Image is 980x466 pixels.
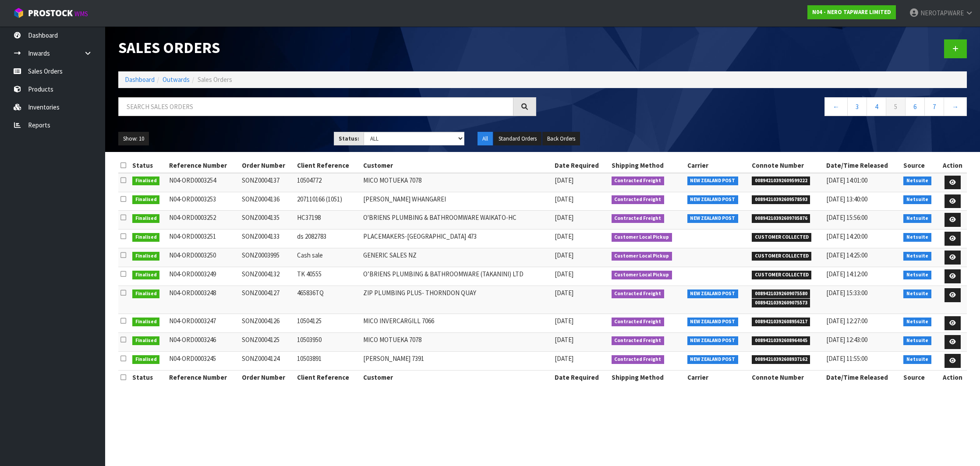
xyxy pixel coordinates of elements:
[612,318,665,326] span: Contracted Freight
[609,371,685,385] th: Shipping Method
[555,335,573,344] span: [DATE]
[295,286,361,314] td: 465836TQ
[687,355,739,364] span: NEW ZEALAND POST
[240,352,295,371] td: SONZ0004124
[903,177,931,185] span: Netsuite
[132,318,160,326] span: Finalised
[685,159,750,173] th: Carrier
[361,211,553,229] td: O'BRIENS PLUMBING & BATHROOMWARE WAIKATO-HC
[901,159,939,173] th: Source
[167,267,239,286] td: N04-ORD0003249
[361,371,553,385] th: Customer
[198,75,232,84] span: Sales Orders
[74,10,88,18] small: WMS
[549,97,967,119] nav: Page navigation
[555,354,573,363] span: [DATE]
[826,251,867,259] span: [DATE] 14:25:00
[361,248,553,267] td: GENERIC SALES NZ
[132,195,160,204] span: Finalised
[167,352,239,371] td: N04-ORD0003245
[903,233,931,242] span: Netsuite
[163,75,190,84] a: Outwards
[847,97,867,116] a: 3
[687,195,739,204] span: NEW ZEALAND POST
[295,371,361,385] th: Client Reference
[901,371,939,385] th: Source
[826,195,867,203] span: [DATE] 13:40:00
[361,192,553,211] td: [PERSON_NAME] WHANGAREI
[361,352,553,371] td: [PERSON_NAME] 7391
[824,371,901,385] th: Date/Time Released
[240,371,295,385] th: Order Number
[361,173,553,192] td: MICO MOTUEKA 7078
[295,159,361,173] th: Client Reference
[167,192,239,211] td: N04-ORD0003253
[826,335,867,344] span: [DATE] 12:43:00
[752,195,810,204] span: 00894210392609578593
[295,314,361,333] td: 10504125
[339,135,359,142] strong: Status:
[612,177,665,185] span: Contracted Freight
[687,289,739,298] span: NEW ZEALAND POST
[752,355,810,364] span: 00894210392608937162
[552,159,609,173] th: Date Required
[826,213,867,222] span: [DATE] 15:56:00
[125,75,155,84] a: Dashboard
[130,371,167,385] th: Status
[612,289,665,298] span: Contracted Freight
[685,371,750,385] th: Carrier
[555,213,573,222] span: [DATE]
[167,173,239,192] td: N04-ORD0003254
[132,177,160,185] span: Finalised
[826,354,867,363] span: [DATE] 11:55:00
[240,173,295,192] td: SONZ0004137
[555,317,573,325] span: [DATE]
[240,286,295,314] td: SONZ0004127
[132,252,160,261] span: Finalised
[903,355,931,364] span: Netsuite
[361,286,553,314] td: ZIP PLUMBING PLUS- THORNDON QUAY
[167,286,239,314] td: N04-ORD0003248
[167,159,239,173] th: Reference Number
[361,267,553,286] td: O’BRIENS PLUMBING & BATHROOMWARE (TAKANINI) LTD
[826,289,867,297] span: [DATE] 15:33:00
[132,289,160,298] span: Finalised
[555,195,573,203] span: [DATE]
[903,271,931,279] span: Netsuite
[240,248,295,267] td: SONZ0003995
[13,7,24,18] img: cube-alt.png
[826,232,867,240] span: [DATE] 14:20:00
[752,233,812,242] span: CUSTOMER COLLECTED
[361,159,553,173] th: Customer
[132,336,160,345] span: Finalised
[118,39,536,56] h1: Sales Orders
[752,271,812,279] span: CUSTOMER COLLECTED
[555,251,573,259] span: [DATE]
[240,211,295,229] td: SONZ0004135
[826,270,867,278] span: [DATE] 14:12:00
[939,371,967,385] th: Action
[295,248,361,267] td: Cash sale
[903,214,931,223] span: Netsuite
[903,289,931,298] span: Netsuite
[750,159,824,173] th: Connote Number
[752,336,810,345] span: 00894210392608964045
[612,214,665,223] span: Contracted Freight
[494,132,541,146] button: Standard Orders
[118,132,149,146] button: Show: 10
[132,233,160,242] span: Finalised
[905,97,925,116] a: 6
[903,318,931,326] span: Netsuite
[920,9,964,17] span: NEROTAPWARE
[612,355,665,364] span: Contracted Freight
[609,159,685,173] th: Shipping Method
[542,132,580,146] button: Back Orders
[612,336,665,345] span: Contracted Freight
[295,211,361,229] td: HC37198
[886,97,906,116] a: 5
[687,214,739,223] span: NEW ZEALAND POST
[612,195,665,204] span: Contracted Freight
[240,333,295,352] td: SONZ0004125
[167,211,239,229] td: N04-ORD0003252
[555,232,573,240] span: [DATE]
